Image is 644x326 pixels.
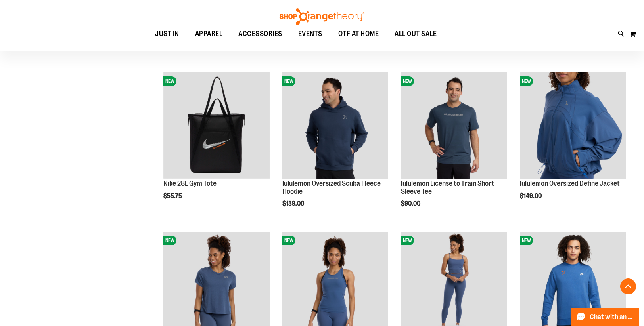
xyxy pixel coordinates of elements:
span: NEW [401,76,414,86]
a: lululemon Oversized Scuba Fleece Hoodie [282,179,381,195]
a: lululemon Oversized Define Jacket [520,179,620,187]
a: lululemon Oversized Scuba Fleece HoodieNEW [282,72,389,180]
span: ALL OUT SALE [395,25,437,43]
img: Shop Orangetheory [278,8,366,25]
a: lululemon License to Train Short Sleeve Tee [401,179,494,195]
span: NEW [163,236,176,245]
span: EVENTS [298,25,322,43]
a: lululemon License to Train Short Sleeve TeeNEW [401,72,507,180]
div: product [516,69,630,220]
img: Nike 28L Gym Tote [163,72,270,179]
button: Back To Top [620,278,636,294]
span: APPAREL [195,25,223,43]
img: lululemon Oversized Scuba Fleece Hoodie [282,72,389,179]
div: product [159,69,274,220]
span: NEW [520,76,533,86]
span: $90.00 [401,200,422,207]
span: $149.00 [520,193,543,200]
span: Chat with an Expert [590,313,634,321]
span: JUST IN [155,25,179,43]
div: product [397,69,511,227]
span: NEW [282,236,295,245]
span: NEW [520,236,533,245]
span: NEW [401,236,414,245]
span: $139.00 [282,200,305,207]
div: product [278,69,393,227]
img: lululemon Oversized Define Jacket [520,72,626,179]
span: OTF AT HOME [338,25,379,43]
span: NEW [163,76,176,86]
button: Chat with an Expert [571,308,640,326]
span: $55.75 [163,193,183,200]
a: Nike 28L Gym Tote [163,179,217,187]
a: Nike 28L Gym ToteNEW [163,72,270,180]
img: lululemon License to Train Short Sleeve Tee [401,72,507,179]
span: NEW [282,76,295,86]
span: ACCESSORIES [238,25,282,43]
a: lululemon Oversized Define JacketNEW [520,72,626,180]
